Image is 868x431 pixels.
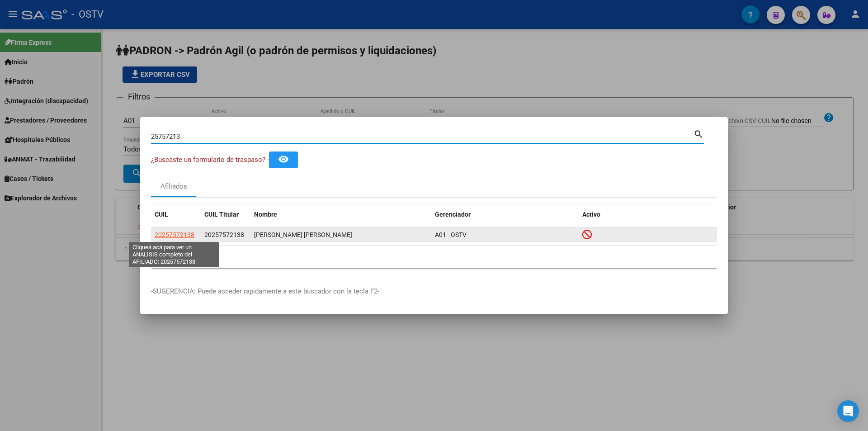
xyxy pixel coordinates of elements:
span: 20257572138 [204,231,244,238]
span: Gerenciador [435,211,471,218]
datatable-header-cell: Nombre [250,205,431,224]
div: 1 total [151,246,717,268]
span: CUIL [155,211,168,218]
datatable-header-cell: CUIL [151,205,201,224]
span: ¿Buscaste un formulario de traspaso? - [151,156,269,164]
span: CUIL Titular [204,211,239,218]
datatable-header-cell: CUIL Titular [201,205,250,224]
datatable-header-cell: Activo [579,205,717,224]
span: A01 - OSTV [435,231,467,238]
div: [PERSON_NAME] [PERSON_NAME] [254,230,428,240]
datatable-header-cell: Gerenciador [431,205,579,224]
span: 20257572138 [155,231,194,238]
mat-icon: remove_red_eye [278,154,289,165]
div: Open Intercom Messenger [837,400,859,422]
p: -SUGERENCIA: Puede acceder rapidamente a este buscador con la tecla F2- [151,286,717,297]
span: Activo [582,211,600,218]
mat-icon: search [693,128,704,139]
span: Nombre [254,211,277,218]
div: Afiliados [160,181,187,192]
